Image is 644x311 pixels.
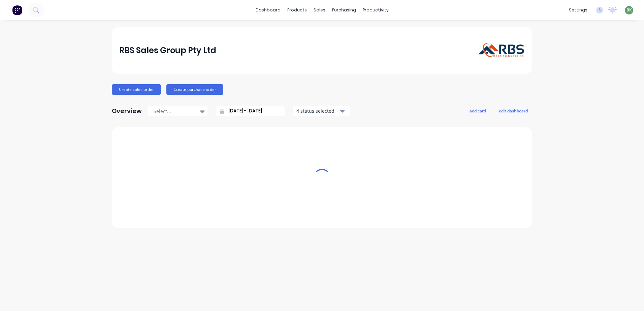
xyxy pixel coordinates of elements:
div: Overview [112,104,142,118]
button: Create purchase order [166,84,223,95]
div: 4 status selected [296,107,339,114]
div: sales [310,5,329,15]
div: settings [566,5,591,15]
div: RBS Sales Group Pty Ltd [119,44,216,57]
button: add card [465,106,490,115]
div: products [284,5,310,15]
img: RBS Sales Group Pty Ltd [478,43,525,58]
div: productivity [359,5,392,15]
button: edit dashboard [494,106,532,115]
button: 4 status selected [293,106,350,116]
span: BK [626,7,632,13]
div: purchasing [329,5,359,15]
a: dashboard [252,5,284,15]
img: Factory [12,5,22,15]
button: Create sales order [112,84,161,95]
